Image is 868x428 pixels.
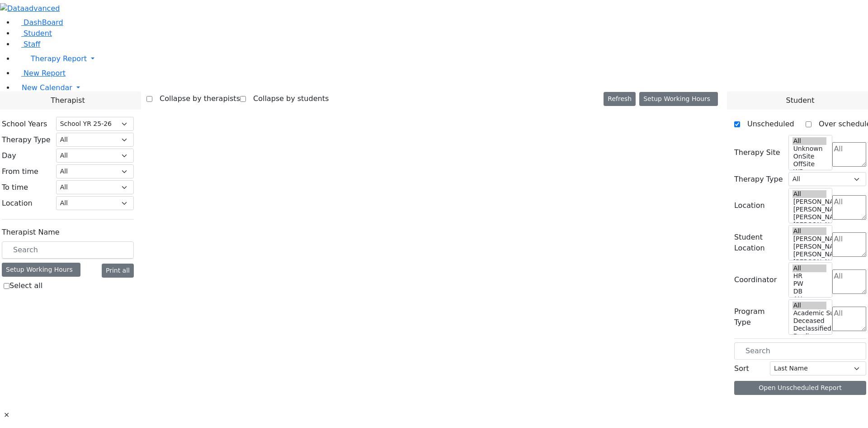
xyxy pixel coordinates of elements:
[793,168,827,176] option: WP
[793,272,827,280] option: HR
[793,317,827,325] option: Deceased
[793,325,827,332] option: Declassified
[793,258,827,266] option: [PERSON_NAME] 2
[832,195,866,220] textarea: Search
[793,190,827,198] option: All
[24,29,52,38] span: Student
[832,232,866,257] textarea: Search
[31,54,87,63] span: Therapy Report
[740,117,794,131] label: Unscheduled
[24,18,63,27] span: DashBoard
[832,142,866,167] textarea: Search
[14,50,868,68] a: Therapy Report
[734,306,783,328] label: Program Type
[793,213,827,221] option: [PERSON_NAME] 3
[102,264,134,278] button: Print all
[2,227,60,238] label: Therapist Name
[793,243,827,250] option: [PERSON_NAME] 4
[24,69,66,77] span: New Report
[9,280,42,291] label: Select all
[793,295,827,303] option: AH
[2,150,16,161] label: Day
[14,40,40,48] a: Staff
[793,153,827,160] option: OnSite
[51,95,85,106] span: Therapist
[2,198,33,209] label: Location
[246,91,329,106] label: Collapse by students
[734,342,866,360] input: Search
[793,288,827,295] option: DB
[2,135,51,145] label: Therapy Type
[604,92,636,106] button: Refresh
[2,119,47,130] label: School Years
[793,221,827,229] option: [PERSON_NAME] 2
[734,200,765,211] label: Location
[832,269,866,294] textarea: Search
[734,274,777,285] label: Coordinator
[786,95,814,106] span: Student
[793,160,827,168] option: OffSite
[793,264,827,272] option: All
[2,166,38,177] label: From time
[4,409,9,420] span: ×
[2,263,80,277] div: Setup Working Hours
[793,198,827,206] option: [PERSON_NAME] 5
[14,29,52,38] a: Student
[734,174,783,185] label: Therapy Type
[152,91,240,106] label: Collapse by therapists
[14,79,868,97] a: New Calendar
[793,280,827,288] option: PW
[14,69,66,77] a: New Report
[793,250,827,258] option: [PERSON_NAME] 3
[2,241,134,259] input: Search
[793,145,827,153] option: Unknown
[734,147,780,158] label: Therapy Site
[734,363,749,374] label: Sort
[24,40,40,48] span: Staff
[22,83,72,92] span: New Calendar
[793,332,827,340] option: Declines
[832,307,866,331] textarea: Search
[734,381,866,395] button: Open Unscheduled Report
[793,137,827,145] option: All
[2,182,28,193] label: To time
[639,92,718,106] button: Setup Working Hours
[14,18,63,27] a: DashBoard
[793,309,827,317] option: Academic Support
[793,206,827,213] option: [PERSON_NAME] 4
[793,227,827,235] option: All
[793,235,827,243] option: [PERSON_NAME] 5
[734,232,783,254] label: Student Location
[793,302,827,309] option: All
